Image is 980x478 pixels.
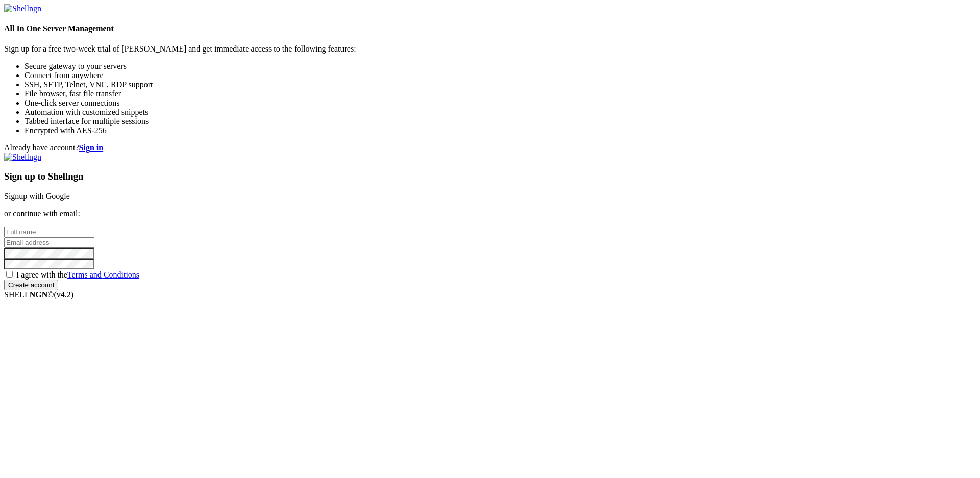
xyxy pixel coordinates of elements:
a: Signup with Google [4,192,70,200]
h3: Sign up to Shellngn [4,171,976,182]
h4: All In One Server Management [4,24,976,33]
input: Full name [4,227,94,237]
span: SHELL © [4,290,73,299]
b: NGN [30,290,48,299]
img: Shellngn [4,4,41,13]
a: Sign in [79,143,104,152]
input: Create account [4,280,58,290]
li: One-click server connections [24,98,976,108]
li: SSH, SFTP, Telnet, VNC, RDP support [24,80,976,89]
a: Terms and Conditions [67,270,139,279]
li: Tabbed interface for multiple sessions [24,117,976,126]
p: Sign up for a free two-week trial of [PERSON_NAME] and get immediate access to the following feat... [4,44,976,54]
div: Already have account? [4,143,976,153]
span: I agree with the [16,270,139,279]
li: Secure gateway to your servers [24,62,976,71]
input: Email address [4,237,94,248]
input: I agree with theTerms and Conditions [6,271,13,278]
li: Connect from anywhere [24,71,976,80]
li: File browser, fast file transfer [24,89,976,98]
li: Encrypted with AES-256 [24,126,976,135]
li: Automation with customized snippets [24,108,976,117]
span: 4.2.0 [54,290,74,299]
p: or continue with email: [4,209,976,218]
img: Shellngn [4,153,41,162]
